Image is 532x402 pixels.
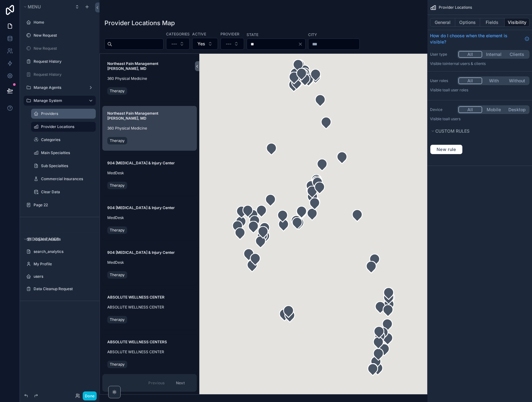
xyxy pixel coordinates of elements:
[107,205,175,210] strong: 904 [MEDICAL_DATA] & Injury Center
[172,378,189,388] button: Next
[107,137,127,144] a: Therapy
[434,147,459,152] span: New rule
[446,88,468,92] span: All user roles
[102,245,197,285] a: 904 [MEDICAL_DATA] & Injury CenterMedDeskTherapy
[107,295,164,299] strong: ABSOLUTE WELLNESS CENTER
[482,51,506,58] button: Internal
[41,190,92,194] label: Clear Data
[107,171,192,176] span: MedDesk
[41,124,92,129] label: Provider Locations
[446,116,460,121] span: all users
[107,340,167,344] strong: ABSOLUTE WELLNESS CENTERS
[41,150,92,155] label: Main Specialties
[34,72,92,77] label: Request History
[41,137,92,142] label: Categories
[430,116,530,121] p: Visible to
[439,5,472,10] span: Provider Locations
[107,76,192,81] span: 360 Physical Medicine
[110,228,125,233] span: Therapy
[34,20,92,25] label: Home
[505,106,529,113] button: Desktop
[430,107,455,112] label: Device
[107,182,127,189] a: Therapy
[41,111,92,116] label: Providers
[505,51,529,58] button: Clients
[102,156,197,195] a: 904 [MEDICAL_DATA] & Injury CenterMedDeskTherapy
[34,33,92,38] label: New Request
[83,391,97,400] button: Done
[107,61,159,71] strong: Northeast Pain Management [PERSON_NAME], MD
[430,52,455,57] label: User type
[107,349,192,354] span: ABSOLUTE WELLNESS CENTER
[110,272,125,277] span: Therapy
[446,61,486,66] span: Internal users & clients
[107,126,192,131] span: 360 Physical Medicine
[107,250,175,255] strong: 904 [MEDICAL_DATA] & Injury Center
[110,317,125,322] span: Therapy
[107,215,192,220] span: MedDesk
[107,161,175,165] strong: 904 [MEDICAL_DATA] & Injury Center
[430,18,455,27] button: General
[430,127,526,135] button: Custom rules
[34,237,92,242] label: request_results
[34,274,92,279] label: users
[22,235,93,244] button: Hidden pages
[430,88,530,93] p: Visible to
[430,61,530,66] p: Visible to
[107,260,192,265] span: MedDesk
[435,128,470,134] span: Custom rules
[505,77,529,84] button: Without
[430,33,522,45] span: How do I choose when the element is visible?
[110,362,125,367] span: Therapy
[107,305,192,310] span: ABSOLUTE WELLNESS CENTER
[34,262,92,267] label: My Profile
[102,335,197,374] a: ABSOLUTE WELLNESS CENTERSABSOLUTE WELLNESS CENTERTherapy
[430,33,530,45] a: How do I choose when the element is visible?
[41,163,92,168] label: Sub Specialties
[34,203,92,208] label: Page 22
[458,51,482,58] button: All
[458,77,482,84] button: All
[110,138,125,143] span: Therapy
[110,183,125,188] span: Therapy
[102,200,197,240] a: 904 [MEDICAL_DATA] & Injury CenterMedDeskTherapy
[102,56,197,101] a: Northeast Pain Management [PERSON_NAME], MD360 Physical MedicineTherapy
[482,77,506,84] button: With
[480,18,505,27] button: Fields
[505,18,530,27] button: Visibility
[107,226,127,234] a: Therapy
[102,106,197,151] a: Northeast Pain Management [PERSON_NAME], MD360 Physical MedicineTherapy
[107,316,127,323] a: Therapy
[28,4,41,9] span: Menu
[34,59,92,64] label: Request History
[34,249,92,254] label: search_analytics
[107,111,159,121] strong: Northeast Pain Management [PERSON_NAME], MD
[34,46,92,51] a: New Request
[34,85,83,90] label: Manage Agents
[102,290,197,330] a: ABSOLUTE WELLNESS CENTERABSOLUTE WELLNESS CENTERTherapy
[107,361,127,368] a: Therapy
[458,106,482,113] button: All
[34,286,92,291] label: Data Cleanup Request
[482,106,506,113] button: Mobile
[41,176,92,181] label: Commercial Insurances
[34,98,83,103] label: Manage System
